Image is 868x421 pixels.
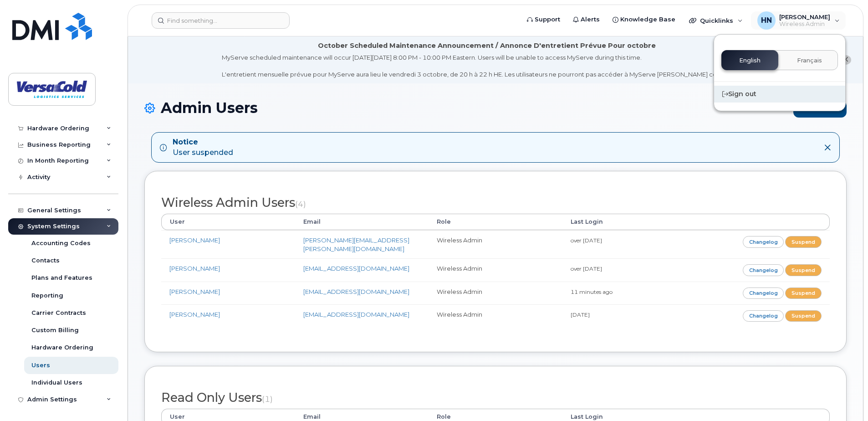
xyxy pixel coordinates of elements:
[571,237,602,244] small: over [DATE]
[303,265,409,272] a: [EMAIL_ADDRESS][DOMAIN_NAME]
[303,236,409,252] a: [PERSON_NAME][EMAIL_ADDRESS][PERSON_NAME][DOMAIN_NAME]
[169,236,220,244] a: [PERSON_NAME]
[429,214,562,230] th: Role
[429,304,562,327] td: Wireless Admin
[262,394,273,404] small: (1)
[743,264,784,276] a: Changelog
[161,214,295,230] th: User
[144,100,847,118] h1: Admin Users
[169,288,220,295] a: [PERSON_NAME]
[785,236,822,247] a: Suspend
[785,310,822,322] a: Suspend
[295,199,306,209] small: (4)
[173,137,233,158] div: User suspended
[429,230,562,258] td: Wireless Admin
[161,391,830,405] h2: Read Only Users
[222,53,752,79] div: MyServe scheduled maintenance will occur [DATE][DATE] 8:00 PM - 10:00 PM Eastern. Users will be u...
[429,258,562,281] td: Wireless Admin
[743,310,784,322] a: Changelog
[562,214,696,230] th: Last Login
[571,311,590,318] small: [DATE]
[169,311,220,318] a: [PERSON_NAME]
[169,265,220,272] a: [PERSON_NAME]
[571,265,602,272] small: over [DATE]
[303,311,409,318] a: [EMAIL_ADDRESS][DOMAIN_NAME]
[785,288,822,299] a: Suspend
[571,288,613,295] small: 11 minutes ago
[173,137,233,148] strong: Notice
[295,214,429,230] th: Email
[429,282,562,304] td: Wireless Admin
[318,41,656,51] div: October Scheduled Maintenance Announcement / Annonce D'entretient Prévue Pour octobre
[797,57,822,64] span: Français
[714,86,845,103] div: Sign out
[303,288,409,295] a: [EMAIL_ADDRESS][DOMAIN_NAME]
[743,236,784,247] a: Changelog
[785,264,822,276] a: Suspend
[743,288,784,299] a: Changelog
[161,196,830,210] h2: Wireless Admin Users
